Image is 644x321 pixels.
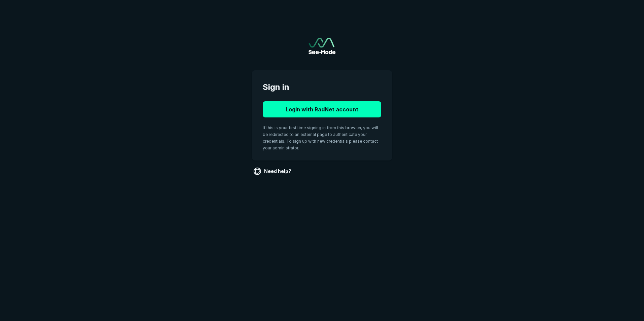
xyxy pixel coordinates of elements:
[252,166,294,177] a: Need help?
[309,38,335,54] img: See-Mode Logo
[263,101,381,117] button: Login with RadNet account
[263,125,378,150] span: If this is your first time signing in from this browser, you will be redirected to an external pa...
[309,38,335,54] a: Go to sign in
[263,81,381,93] span: Sign in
